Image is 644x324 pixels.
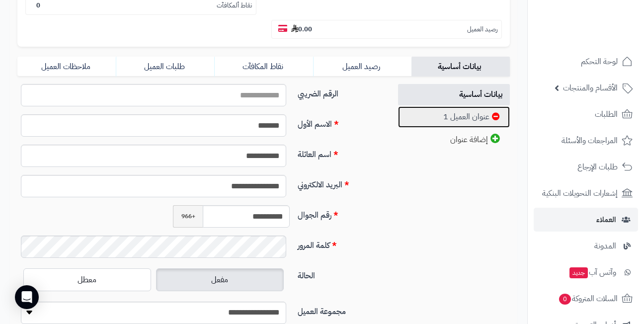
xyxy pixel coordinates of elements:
[563,81,618,95] span: الأقسام والمنتجات
[398,84,510,105] a: بيانات أساسية
[294,175,387,191] label: البريد الالكتروني
[534,181,638,205] a: إشعارات التحويلات البنكية
[398,129,510,151] a: إضافة عنوان
[313,57,411,77] a: رصيد العميل
[17,57,116,77] a: ملاحظات العميل
[534,129,638,153] a: المراجعات والأسئلة
[36,0,40,10] b: 0
[294,145,387,161] label: اسم العائلة
[411,57,510,77] a: بيانات أساسية
[534,287,638,311] a: السلات المتروكة0
[294,205,387,221] label: رقم الجوال
[576,28,635,49] img: logo-2.png
[568,265,616,279] span: وآتس آب
[581,55,618,69] span: لوحة التحكم
[534,208,638,232] a: العملاء
[217,1,252,10] small: نقاط ألمكافآت
[534,155,638,179] a: طلبات الإرجاع
[534,50,638,74] a: لوحة التحكم
[116,57,214,77] a: طلبات العميل
[398,106,510,128] a: عنوان العميل 1
[291,24,312,34] b: 0.00
[569,267,588,278] span: جديد
[294,266,387,282] label: الحالة
[594,239,616,253] span: المدونة
[562,134,618,148] span: المراجعات والأسئلة
[294,114,387,130] label: الاسم الأول
[534,260,638,284] a: وآتس آبجديد
[467,25,497,34] small: رصيد العميل
[534,102,638,126] a: الطلبات
[78,274,96,286] span: معطل
[577,160,618,174] span: طلبات الإرجاع
[559,294,571,305] span: 0
[534,234,638,258] a: المدونة
[173,205,203,228] span: +966
[595,107,618,121] span: الطلبات
[542,186,618,200] span: إشعارات التحويلات البنكية
[211,274,228,286] span: مفعل
[294,302,387,318] label: مجموعة العميل
[15,285,39,309] div: Open Intercom Messenger
[596,213,616,227] span: العملاء
[214,57,313,77] a: نقاط المكافآت
[294,84,387,100] label: الرقم الضريبي
[558,292,618,306] span: السلات المتروكة
[294,236,387,251] label: كلمة المرور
